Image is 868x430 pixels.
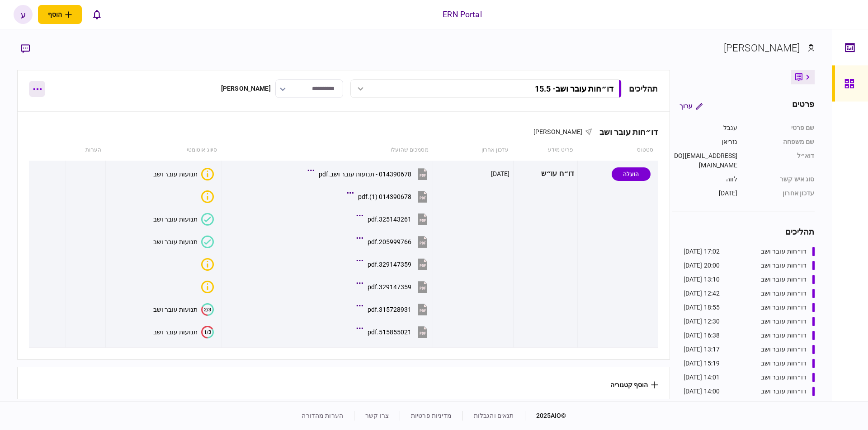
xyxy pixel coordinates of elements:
[106,140,222,161] th: סיווג אוטומטי
[474,412,514,419] a: תנאים והגבלות
[761,373,807,382] div: דו״חות עובר ושב
[302,412,343,419] a: הערות מהדורה
[201,168,214,180] div: איכות לא מספקת
[684,289,720,298] div: 12:42 [DATE]
[672,98,710,114] button: ערוך
[684,261,720,270] div: 20:00 [DATE]
[491,169,510,178] div: [DATE]
[761,289,807,298] div: דו״חות עובר ושב
[761,247,807,256] div: דו״חות עובר ושב
[433,140,513,161] th: עדכון אחרון
[198,190,214,203] button: איכות לא מספקת
[198,258,214,271] button: איכות לא מספקת
[684,387,720,396] div: 14:00 [DATE]
[153,236,214,248] button: תנועות עובר ושב
[87,5,106,24] button: פתח רשימת התראות
[684,331,815,340] a: דו״חות עובר ושב16:38 [DATE]
[368,238,411,245] div: 205999766.pdf
[368,216,411,223] div: 325143261.pdf
[368,283,411,291] div: 329147359.pdf
[672,151,738,170] div: [EMAIL_ADDRESS][DOMAIN_NAME]
[222,140,433,161] th: מסמכים שהועלו
[359,209,429,229] button: 325143261.pdf
[578,140,658,161] th: סטטוס
[672,226,815,238] div: תהליכים
[747,123,815,133] div: שם פרטי
[153,168,214,180] button: איכות לא מספקתתנועות עובר ושב
[535,84,613,93] div: דו״חות עובר ושב - 15.5
[684,387,815,396] a: דו״חות עובר ושב14:00 [DATE]
[724,41,800,55] div: [PERSON_NAME]
[684,345,720,354] div: 13:17 [DATE]
[349,186,429,207] button: 014390678 (1).pdf
[684,359,720,368] div: 15:19 [DATE]
[14,5,33,24] button: ע
[761,387,807,396] div: דו״חות עובר ושב
[684,373,815,382] a: דו״חות עובר ושב14:01 [DATE]
[350,79,622,98] button: דו״חות עובר ושב- 15.5
[747,137,815,147] div: שם משפחה
[359,254,429,274] button: 329147359.pdf
[358,193,411,200] div: 014390678 (1).pdf
[684,303,815,312] a: דו״חות עובר ושב18:55 [DATE]
[684,247,720,256] div: 17:02 [DATE]
[201,281,214,293] div: איכות לא מספקת
[629,83,658,95] div: תהליכים
[153,238,198,245] div: תנועות עובר ושב
[684,331,720,340] div: 16:38 [DATE]
[761,317,807,326] div: דו״חות עובר ושב
[684,261,815,270] a: דו״חות עובר ושב20:00 [DATE]
[198,281,214,293] button: איכות לא מספקת
[443,9,481,20] div: ERN Portal
[517,164,575,184] div: דו״ח עו״ש
[684,275,720,284] div: 13:10 [DATE]
[221,84,271,93] div: [PERSON_NAME]
[612,167,651,181] div: הועלה
[747,175,815,184] div: סוג איש קשר
[201,258,214,271] div: איכות לא מספקת
[761,275,807,284] div: דו״חות עובר ושב
[513,140,578,161] th: פריט מידע
[153,213,214,226] button: תנועות עובר ושב
[153,306,198,313] div: תנועות עובר ושב
[761,303,807,312] div: דו״חות עובר ושב
[359,231,429,252] button: 205999766.pdf
[684,345,815,354] a: דו״חות עובר ושב13:17 [DATE]
[153,216,198,223] div: תנועות עובר ושב
[38,5,82,24] button: פתח תפריט להוספת לקוח
[153,171,198,178] div: תנועות עובר ושב
[319,171,411,178] div: 014390678 - תנועות עובר ושב.pdf
[153,303,214,316] button: 2/3תנועות עובר ושב
[761,345,807,354] div: דו״חות עובר ושב
[761,331,807,340] div: דו״חות עובר ושב
[153,326,214,338] button: 1/3תנועות עובר ושב
[672,189,738,198] div: [DATE]
[684,247,815,256] a: דו״חות עובר ושב17:02 [DATE]
[365,412,389,419] a: צרו קשר
[359,299,429,319] button: 315728931.pdf
[368,306,411,313] div: 315728931.pdf
[684,289,815,298] a: דו״חות עובר ושב12:42 [DATE]
[359,322,429,342] button: 515855021.pdf
[66,140,106,161] th: הערות
[761,359,807,368] div: דו״חות עובר ושב
[684,317,720,326] div: 12:30 [DATE]
[359,277,429,297] button: 329147359.pdf
[684,303,720,312] div: 18:55 [DATE]
[204,306,211,312] text: 2/3
[792,98,815,114] div: פרטים
[368,261,411,268] div: 329147359.pdf
[684,359,815,368] a: דו״חות עובר ושב15:19 [DATE]
[153,328,198,336] div: תנועות עובר ושב
[204,329,211,335] text: 1/3
[684,373,720,382] div: 14:01 [DATE]
[684,317,815,326] a: דו״חות עובר ושב12:30 [DATE]
[761,261,807,270] div: דו״חות עובר ושב
[368,328,411,336] div: 515855021.pdf
[525,411,566,421] div: © 2025 AIO
[592,127,658,137] div: דו״חות עובר ושב
[533,128,583,135] span: [PERSON_NAME]
[610,381,658,388] button: הוסף קטגוריה
[684,275,815,284] a: דו״חות עובר ושב13:10 [DATE]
